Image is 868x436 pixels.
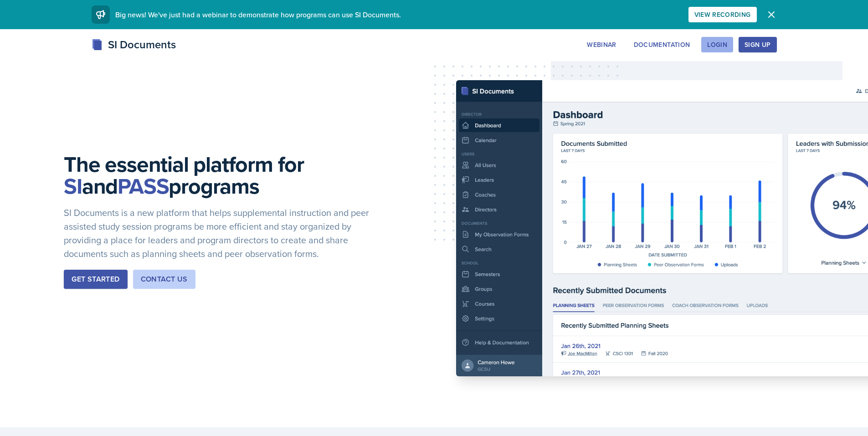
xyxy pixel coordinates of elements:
div: Webinar [587,41,616,48]
button: Sign Up [739,37,776,52]
div: Documentation [634,41,690,48]
div: Sign Up [745,41,770,48]
button: Documentation [628,37,696,52]
button: Contact Us [133,270,195,289]
div: Contact Us [141,274,188,285]
div: View Recording [694,11,751,18]
button: View Recording [688,7,757,22]
div: SI Documents [92,36,176,53]
button: Get Started [64,270,127,289]
div: Get Started [72,274,119,285]
div: Login [707,41,727,48]
button: Login [701,37,733,52]
span: Big news! We've just had a webinar to demonstrate how programs can use SI Documents. [115,10,401,20]
button: Webinar [581,37,622,52]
